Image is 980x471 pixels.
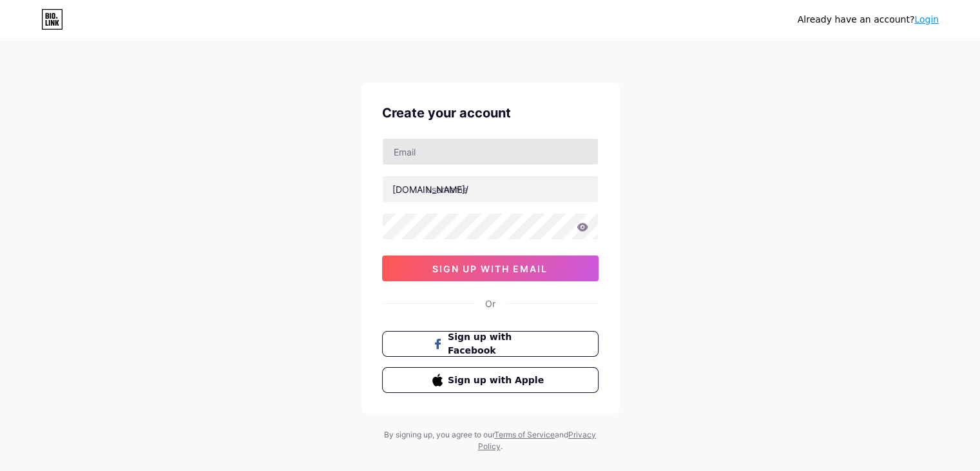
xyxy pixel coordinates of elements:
[382,256,599,281] button: sign up with email
[448,330,548,357] span: Sign up with Facebook
[914,14,939,25] a: Login
[392,183,468,196] div: [DOMAIN_NAME]/
[432,263,548,274] span: sign up with email
[382,103,599,123] div: Create your account
[798,13,939,26] div: Already have an account?
[382,331,599,357] button: Sign up with Facebook
[382,367,599,393] button: Sign up with Apple
[381,429,600,452] div: By signing up, you agree to our and .
[485,297,495,310] div: Or
[448,374,548,387] span: Sign up with Apple
[494,430,555,439] a: Terms of Service
[383,139,598,165] input: Email
[383,176,598,202] input: username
